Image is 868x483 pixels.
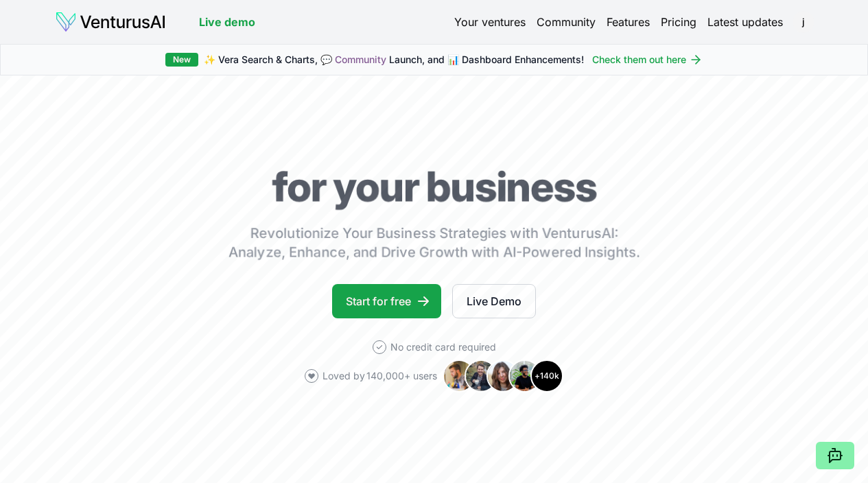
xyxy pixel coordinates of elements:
span: j [793,11,814,33]
img: Avatar 4 [508,360,541,392]
img: Avatar 2 [465,360,497,392]
img: Avatar 3 [486,360,519,392]
a: Your ventures [454,14,526,30]
div: New [165,53,198,67]
img: Avatar 1 [443,360,476,392]
img: logo [55,11,166,33]
a: Features [607,14,650,30]
a: Community [537,14,596,30]
a: Pricing [661,14,696,30]
a: Community [335,54,386,65]
a: Live demo [199,14,255,30]
a: Start for free [332,284,441,318]
button: j [794,12,813,32]
a: Check them out here [592,53,703,67]
a: Live Demo [452,284,536,318]
span: ✨ Vera Search & Charts, 💬 Launch, and 📊 Dashboard Enhancements! [204,53,584,67]
a: Latest updates [707,14,783,30]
